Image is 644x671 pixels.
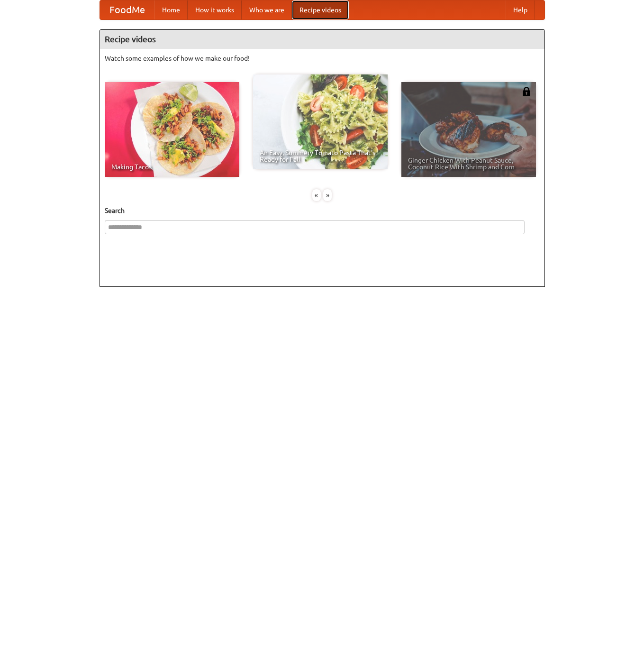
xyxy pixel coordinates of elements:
span: Making Tacos [111,164,233,170]
a: How it works [188,0,242,19]
a: Home [154,0,188,19]
a: Making Tacos [105,82,239,177]
h5: Search [105,206,540,215]
div: » [323,189,332,201]
a: Who we are [242,0,292,19]
div: « [312,189,321,201]
a: Help [506,0,535,19]
h4: Recipe videos [100,30,544,49]
img: 483408.png [522,87,531,96]
a: An Easy, Summery Tomato Pasta That's Ready for Fall [253,74,388,169]
a: Recipe videos [292,0,349,19]
a: FoodMe [100,0,154,19]
span: An Easy, Summery Tomato Pasta That's Ready for Fall [260,149,381,163]
p: Watch some examples of how we make our food! [105,54,540,63]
